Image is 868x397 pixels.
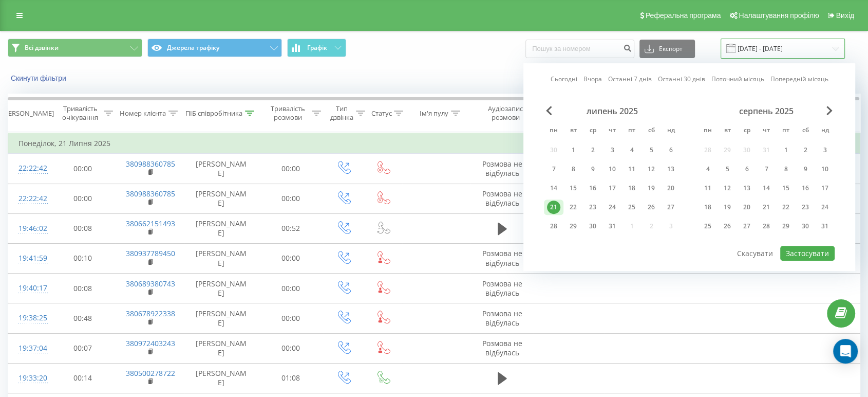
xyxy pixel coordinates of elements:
div: Тривалість розмови [267,104,309,122]
a: 380662151493 [126,219,175,228]
div: 29 [779,220,792,233]
abbr: четвер [605,123,620,139]
td: 00:00 [258,274,324,303]
td: [PERSON_NAME] [184,274,257,303]
div: 18 [701,201,714,214]
span: Графік [307,44,327,51]
div: 24 [606,201,619,214]
div: сб 19 лип 2025 р. [641,181,661,196]
div: чт 21 серп 2025 р. [757,200,776,215]
div: чт 3 лип 2025 р. [602,142,622,158]
abbr: п’ятниця [624,123,639,139]
div: 9 [799,163,812,176]
div: 13 [740,182,753,195]
div: 22:22:42 [18,189,40,209]
div: 29 [567,220,580,233]
span: Налаштування профілю [739,11,819,20]
div: вт 12 серп 2025 р. [718,181,737,196]
div: вт 1 лип 2025 р. [563,142,583,158]
div: 7 [760,163,773,176]
div: 19:46:02 [18,219,40,239]
div: 19 [645,182,658,195]
span: Next Month [826,106,833,115]
span: Розмова не відбулась [482,248,522,267]
div: 12 [721,182,734,195]
abbr: вівторок [565,123,581,139]
div: 19:38:25 [18,308,40,328]
div: Аудіозапис розмови [480,104,531,122]
td: 00:48 [50,303,116,333]
div: 4 [625,143,638,157]
abbr: п’ятниця [778,123,794,139]
td: Понеділок, 21 Липня 2025 [8,133,860,154]
div: 13 [664,163,677,176]
div: нд 6 лип 2025 р. [661,142,681,158]
button: Застосувати [780,246,835,261]
td: 00:00 [258,333,324,363]
div: 22:22:42 [18,158,40,178]
div: сб 23 серп 2025 р. [796,200,815,215]
div: 30 [586,220,599,233]
div: ср 6 серп 2025 р. [737,161,757,177]
div: 17 [818,182,832,195]
div: 16 [586,182,599,195]
div: 25 [701,220,714,233]
td: 00:10 [50,243,116,273]
div: 2 [586,143,599,157]
a: Попередній місяць [770,75,828,84]
div: 8 [567,163,580,176]
div: чт 31 лип 2025 р. [602,219,622,234]
div: 16 [799,182,812,195]
div: пн 4 серп 2025 р. [698,161,718,177]
span: Розмова не відбулась [482,189,522,208]
td: 00:00 [258,154,324,184]
input: Пошук за номером [525,40,634,58]
span: Розмова не відбулась [482,159,522,178]
div: пт 25 лип 2025 р. [622,200,641,215]
a: 380678922338 [126,309,175,318]
button: Джерела трафіку [147,39,282,57]
div: пн 14 лип 2025 р. [544,181,563,196]
div: 1 [567,143,580,157]
td: 01:08 [258,363,324,393]
div: ср 9 лип 2025 р. [583,161,602,177]
span: Розмова не відбулась [482,338,522,357]
a: 380689380743 [126,279,175,288]
div: 23 [799,201,812,214]
td: 00:07 [50,333,116,363]
td: 00:08 [50,274,116,303]
div: 21 [760,201,773,214]
div: чт 10 лип 2025 р. [602,161,622,177]
div: пт 22 серп 2025 р. [776,200,796,215]
div: 14 [547,182,560,195]
div: пт 15 серп 2025 р. [776,181,796,196]
div: 22 [567,201,580,214]
div: Номер клієнта [120,109,166,118]
div: сб 12 лип 2025 р. [641,161,661,177]
div: липень 2025 [544,106,681,116]
abbr: вівторок [720,123,735,139]
div: 31 [606,220,619,233]
button: Скасувати [731,246,779,261]
div: пт 4 лип 2025 р. [622,142,641,158]
div: 8 [779,163,792,176]
div: вт 8 лип 2025 р. [563,161,583,177]
div: 27 [740,220,753,233]
div: вт 22 лип 2025 р. [563,200,583,215]
a: Останні 7 днів [608,75,652,84]
td: 00:00 [258,243,324,273]
div: сб 16 серп 2025 р. [796,181,815,196]
div: вт 26 серп 2025 р. [718,219,737,234]
div: ср 16 лип 2025 р. [583,181,602,196]
td: [PERSON_NAME] [184,154,257,184]
div: 22 [779,201,792,214]
div: [PERSON_NAME] [2,109,54,118]
div: 15 [779,182,792,195]
div: 20 [740,201,753,214]
div: сб 26 лип 2025 р. [641,200,661,215]
div: 31 [818,220,832,233]
div: 6 [740,163,753,176]
div: 28 [760,220,773,233]
div: чт 28 серп 2025 р. [757,219,776,234]
div: Статус [371,109,391,118]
